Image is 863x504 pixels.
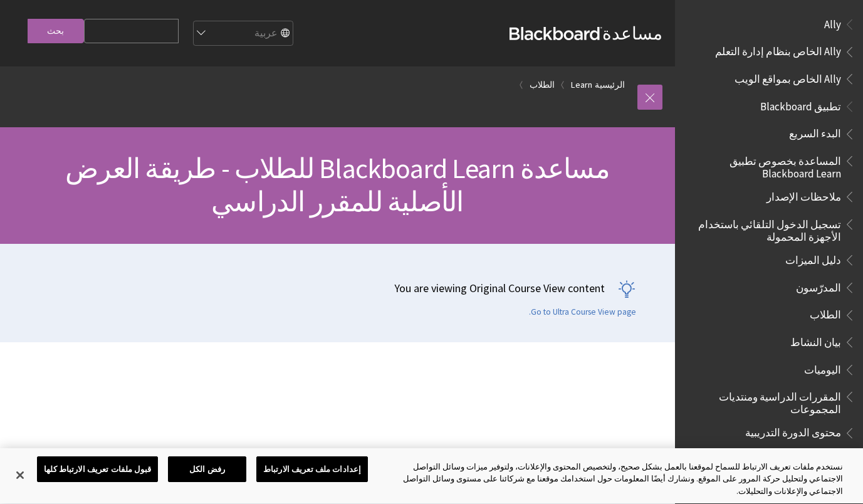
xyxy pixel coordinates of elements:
[28,19,84,43] input: بحث
[530,77,555,93] a: الطلاب
[37,456,158,483] button: قبول ملفات تعريف الارتباط كلها
[735,68,841,85] span: Ally الخاص بمواقع الويب
[571,77,592,93] a: Learn
[529,307,636,318] a: Go to Ultra Course View page.
[785,249,841,266] span: دليل الميزات
[13,280,636,296] p: You are viewing Original Course View content
[595,77,625,93] a: الرئيسية
[389,461,843,498] div: نستخدم ملفات تعريف الارتباط للسماح لموقعنا بالعمل بشكل صحيح، ولتخصيص المحتوى والإعلانات، ولتوفير ...
[824,14,841,31] span: Ally
[510,22,662,45] a: مساعدةBlackboard
[510,27,602,40] strong: Blackboard
[789,123,841,140] span: البدء السريع
[256,456,368,483] button: إعدادات ملف تعريف الارتباط
[790,332,841,349] span: بيان النشاط
[65,151,610,219] span: مساعدة Blackboard Learn للطلاب - طريقة العرض الأصلية للمقرر الدراسي
[683,14,855,90] nav: Book outline for Anthology Ally Help
[192,21,293,46] select: Site Language Selector
[810,305,841,322] span: الطلاب
[804,359,841,376] span: اليوميات
[715,41,841,58] span: Ally الخاص بنظام إدارة التعلم
[745,423,841,439] span: محتوى الدورة التدريبية
[690,150,841,180] span: المساعدة بخصوص تطبيق Blackboard Learn
[766,186,841,203] span: ملاحظات الإصدار
[690,386,841,416] span: المقررات الدراسية ومنتديات المجموعات
[796,277,841,294] span: المدرّسون
[760,96,841,113] span: تطبيق Blackboard
[690,214,841,243] span: تسجيل الدخول التلقائي باستخدام الأجهزة المحمولة
[168,456,246,483] button: رفض الكل
[6,461,34,489] button: إغلاق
